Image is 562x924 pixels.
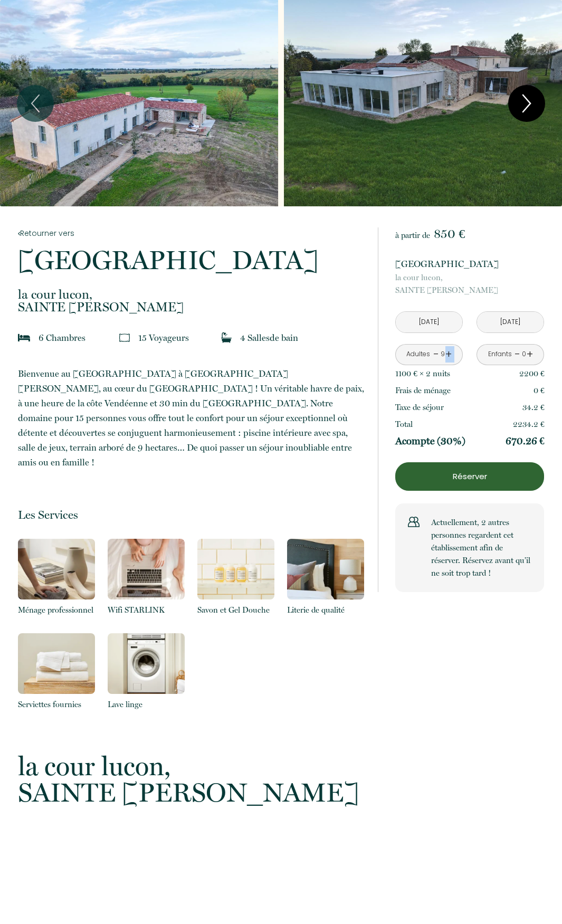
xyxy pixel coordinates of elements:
[197,539,274,599] img: 16317118070204.png
[18,227,364,239] a: Retourner vers
[108,539,185,599] img: 16317118538936.png
[396,312,462,332] input: Arrivée
[18,753,364,779] span: la cour lucon,
[395,418,413,431] p: Total
[508,85,545,122] button: Next
[108,698,185,711] p: Lave linge
[399,470,540,483] p: Réserver
[521,349,527,359] div: 0
[287,539,364,599] img: 16317117791311.png
[433,346,439,363] a: -
[395,435,465,447] p: Acompte (30%)
[18,508,364,522] p: Les Services
[287,604,364,616] p: Literie de qualité
[395,462,544,491] button: Réserver
[513,418,545,431] p: 2234.2 €
[266,332,270,343] span: s
[395,231,430,240] span: à partir de
[18,539,95,599] img: 1631711882769.png
[477,312,544,332] input: Départ
[18,633,95,694] img: 16317117296737.png
[108,604,185,616] p: Wifi STARLINK
[408,516,420,528] img: users
[18,247,364,273] p: [GEOGRAPHIC_DATA]
[488,349,512,359] div: Enfants
[39,330,85,345] p: 6 Chambre
[527,346,533,363] a: +
[18,753,364,806] p: SAINTE [PERSON_NAME]
[406,349,430,359] div: Adultes
[197,604,274,616] p: Savon et Gel Douche
[82,332,85,343] span: s
[18,604,95,616] p: Ménage professionnel
[395,256,544,271] p: [GEOGRAPHIC_DATA]
[515,346,520,363] a: -
[522,401,545,414] p: 34.2 €
[18,288,364,313] p: SAINTE [PERSON_NAME]
[434,226,465,241] span: 850 €
[18,288,364,301] span: la cour lucon,
[447,369,450,378] span: s
[506,435,545,447] p: 670.26 €
[138,330,189,345] p: 15 Voyageur
[431,516,531,579] p: Actuellement, 2 autres personnes regardent cet établissement afin de réserver. Réservez avant qu’...
[240,330,298,345] p: 4 Salle de bain
[395,401,444,414] p: Taxe de séjour
[445,346,452,363] a: +
[119,332,130,343] img: guests
[108,633,185,694] img: 16317117156563.png
[395,384,451,397] p: Frais de ménage
[395,271,544,284] span: la cour lucon,
[17,85,54,122] button: Previous
[185,332,189,343] span: s
[519,367,545,380] p: 2200 €
[395,367,450,380] p: 1100 € × 2 nuit
[18,366,364,470] p: Bienvenue au [GEOGRAPHIC_DATA] à [GEOGRAPHIC_DATA][PERSON_NAME], au cœur du [GEOGRAPHIC_DATA] ! U...
[395,271,544,297] p: SAINTE [PERSON_NAME]
[18,698,95,711] p: Serviettes fournies
[534,384,545,397] p: 0 €
[440,349,445,359] div: 9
